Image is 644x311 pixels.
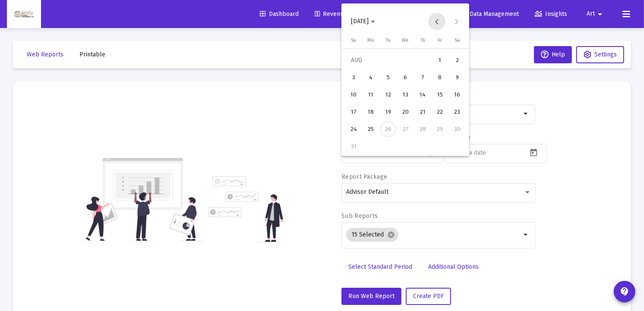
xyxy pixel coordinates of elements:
[379,121,397,138] button: 2025-08-26
[380,87,396,103] div: 12
[448,52,466,69] button: 2025-08-02
[414,121,431,138] button: 2025-08-28
[448,69,466,86] button: 2025-08-09
[415,87,430,103] div: 14
[449,53,465,68] div: 2
[431,103,448,121] button: 2025-08-22
[448,121,466,138] button: 2025-08-30
[431,69,448,86] button: 2025-08-08
[363,70,379,85] div: 4
[362,69,379,86] button: 2025-08-04
[398,121,413,137] div: 27
[414,86,431,103] button: 2025-08-14
[363,104,379,120] div: 18
[449,70,465,85] div: 9
[432,53,448,68] div: 1
[363,121,379,137] div: 25
[438,37,442,43] span: Fr
[344,13,382,30] button: Choose month and year
[363,87,379,103] div: 11
[397,121,414,138] button: 2025-08-27
[346,121,361,137] div: 24
[414,69,431,86] button: 2025-08-07
[379,86,397,103] button: 2025-08-12
[346,139,361,154] div: 31
[415,70,430,85] div: 7
[397,103,414,121] button: 2025-08-20
[415,121,430,137] div: 28
[351,18,369,25] span: [DATE]
[345,69,362,86] button: 2025-08-03
[362,103,379,121] button: 2025-08-18
[386,37,391,43] span: Tu
[346,87,361,103] div: 10
[415,104,430,120] div: 21
[448,103,466,121] button: 2025-08-23
[346,104,361,120] div: 17
[397,69,414,86] button: 2025-08-06
[432,104,448,120] div: 22
[346,70,361,85] div: 3
[398,87,413,103] div: 13
[362,121,379,138] button: 2025-08-25
[448,86,466,103] button: 2025-08-16
[431,121,448,138] button: 2025-08-29
[449,104,465,120] div: 23
[345,52,431,69] td: AUG
[432,70,448,85] div: 8
[455,37,460,43] span: Sa
[379,69,397,86] button: 2025-08-05
[398,70,413,85] div: 6
[397,86,414,103] button: 2025-08-13
[448,13,465,30] button: Next month
[345,86,362,103] button: 2025-08-10
[345,138,362,155] button: 2025-08-31
[420,37,425,43] span: Th
[398,104,413,120] div: 20
[380,70,396,85] div: 5
[379,103,397,121] button: 2025-08-19
[431,86,448,103] button: 2025-08-15
[351,37,356,43] span: Su
[380,104,396,120] div: 19
[431,52,448,69] button: 2025-08-01
[345,121,362,138] button: 2025-08-24
[345,103,362,121] button: 2025-08-17
[414,103,431,121] button: 2025-08-21
[367,37,374,43] span: Mo
[380,121,396,137] div: 26
[432,121,448,137] div: 29
[362,86,379,103] button: 2025-08-11
[449,121,465,137] div: 30
[428,13,445,30] button: Previous month
[402,37,409,43] span: We
[449,87,465,103] div: 16
[432,87,448,103] div: 15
